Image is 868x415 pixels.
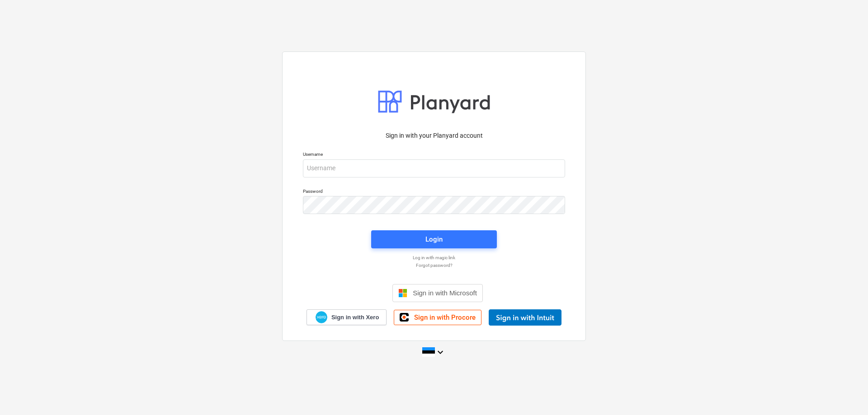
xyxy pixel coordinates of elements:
span: Sign in with Procore [414,313,476,322]
a: Sign in with Xero [307,309,387,325]
span: Sign in with Microsoft [413,289,477,297]
a: Log in with magic link [298,255,570,261]
p: Username [303,151,565,159]
img: Xero logo [316,311,327,323]
input: Username [303,159,565,177]
a: Sign in with Procore [394,310,481,325]
img: Microsoft logo [398,289,407,298]
p: Password [303,188,565,196]
button: Login [371,230,497,248]
div: Login [425,233,443,245]
span: Sign in with Xero [331,313,379,322]
i: keyboard_arrow_down [435,347,446,358]
a: Forgot password? [298,262,570,268]
p: Sign in with your Planyard account [303,131,565,140]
